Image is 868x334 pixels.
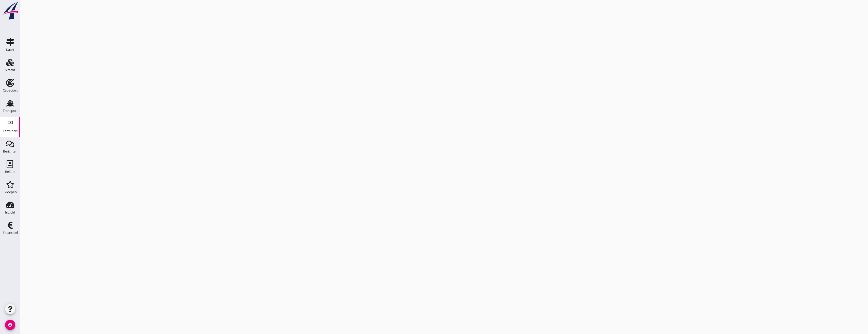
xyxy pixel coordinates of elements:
div: Transport [3,109,18,112]
div: Groepen [4,190,17,194]
div: Inzicht [5,211,15,214]
div: Berichten [3,150,18,153]
img: logo-small.a267ee39.svg [1,1,19,20]
div: Financieel [3,231,18,234]
div: Vracht [5,68,15,72]
div: Terminals [3,129,18,133]
div: Kaart [6,48,14,51]
div: Relatie [5,170,15,173]
i: account_circle [5,320,15,330]
div: Capaciteit [3,89,18,92]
